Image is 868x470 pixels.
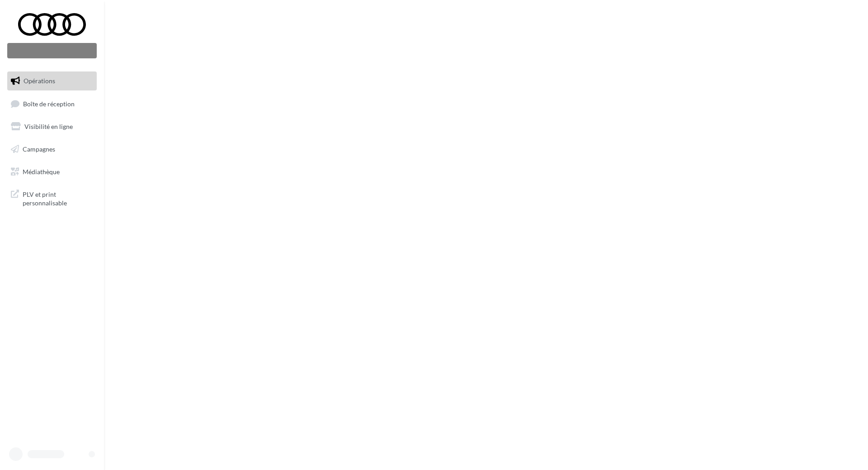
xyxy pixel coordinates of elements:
span: PLV et print personnalisable [23,188,93,208]
span: Campagnes [23,145,55,153]
a: Opérations [5,71,99,90]
div: Nouvelle campagne [7,43,97,58]
span: Boîte de réception [23,100,75,107]
a: Visibilité en ligne [5,117,99,136]
a: Boîte de réception [5,94,99,114]
span: Visibilité en ligne [24,123,73,130]
a: PLV et print personnalisable [5,185,99,211]
a: Campagnes [5,140,99,159]
span: Médiathèque [23,167,60,175]
a: Médiathèque [5,162,99,181]
span: Opérations [24,77,55,85]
